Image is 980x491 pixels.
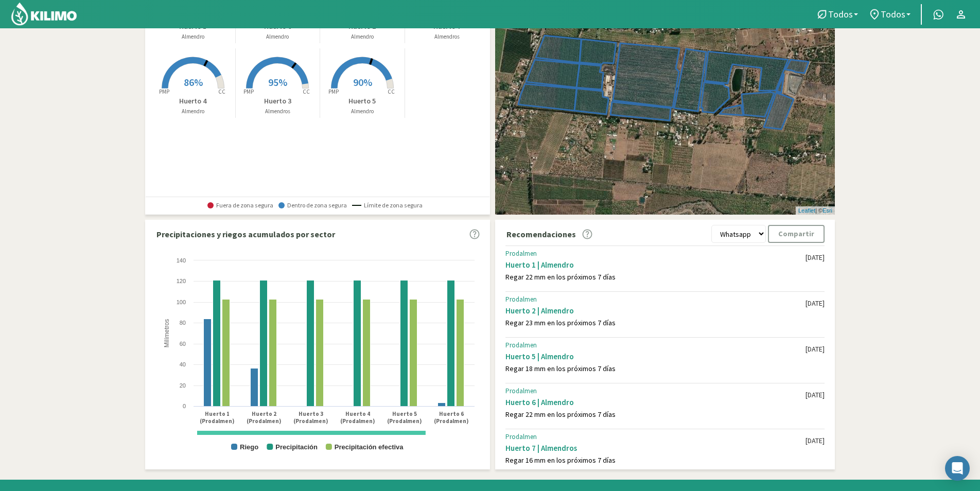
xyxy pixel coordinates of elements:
text: Huerto 5 (Prodalmen) [387,410,422,425]
p: Almendro [151,32,235,41]
p: Almendro [151,107,235,116]
tspan: PMP [243,88,254,95]
p: Almendro [320,107,405,116]
span: Todos [881,9,905,20]
p: Precipitaciones y riegos acumulados por sector [156,228,335,240]
text: Huerto 6 (Prodalmen) [434,410,468,425]
tspan: PMP [328,88,339,95]
div: Huerto 7 | Almendros [505,443,806,453]
div: Huerto 1 | Almendro [505,260,806,270]
div: Prodalmen [505,341,806,349]
text: Precipitación efectiva [335,443,404,451]
div: [DATE] [806,253,825,262]
p: Huerto 5 [320,96,405,107]
text: Milímetros [163,319,170,347]
div: Huerto 5 | Almendro [505,352,806,361]
tspan: CC [218,88,225,95]
text: 140 [177,257,186,264]
div: Regar 16 mm en los próximos 7 días [505,456,806,465]
span: 90% [353,76,372,89]
div: Regar 18 mm en los próximos 7 días [505,364,806,373]
div: | © [796,206,835,215]
div: Huerto 2 | Almendro [505,306,806,315]
text: 120 [177,278,186,284]
div: Open Intercom Messenger [945,456,970,481]
p: Huerto 3 [236,96,320,107]
p: Almendro [320,32,405,41]
div: [DATE] [806,436,825,445]
tspan: PMP [159,88,169,95]
div: Huerto 6 | Almendro [505,397,806,407]
p: Almendro [236,32,320,41]
span: Dentro de zona segura [278,202,347,209]
text: Precipitación [275,443,318,451]
p: Almendros [405,32,490,41]
div: [DATE] [806,391,825,399]
div: Prodalmen [505,387,806,395]
span: Todos [828,9,853,20]
a: Esri [822,207,832,214]
p: Huerto 4 [151,96,235,107]
span: Fuera de zona segura [207,202,273,209]
img: Kilimo [10,2,78,26]
text: Huerto 1 (Prodalmen) [200,410,234,425]
div: Regar 23 mm en los próximos 7 días [505,319,806,327]
p: Recomendaciones [506,228,576,240]
text: Huerto 4 (Prodalmen) [340,410,375,425]
div: Prodalmen [505,295,806,304]
span: 86% [184,76,203,89]
p: Almendros [236,107,320,116]
tspan: CC [303,88,310,95]
text: 60 [180,341,186,347]
text: Huerto 3 (Prodalmen) [293,410,328,425]
span: Límite de zona segura [352,202,423,209]
text: 20 [180,382,186,389]
span: 95% [268,76,287,89]
div: [DATE] [806,345,825,354]
text: Huerto 2 (Prodalmen) [247,410,281,425]
div: Prodalmen [505,250,806,258]
text: Riego [240,443,258,451]
text: 40 [180,361,186,367]
div: Regar 22 mm en los próximos 7 días [505,410,806,419]
text: 100 [177,299,186,305]
div: Regar 22 mm en los próximos 7 días [505,273,806,282]
text: 0 [183,403,186,409]
a: Leaflet [798,207,815,214]
div: Prodalmen [505,433,806,441]
div: [DATE] [806,299,825,308]
text: 80 [180,320,186,326]
tspan: CC [388,88,395,95]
